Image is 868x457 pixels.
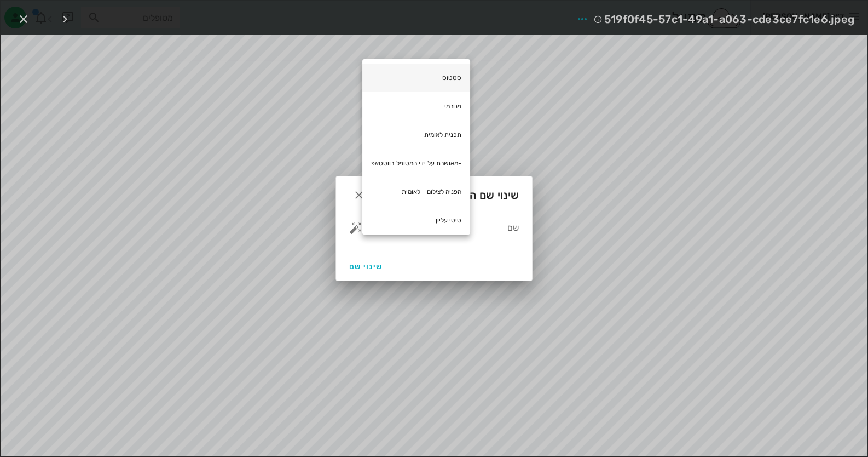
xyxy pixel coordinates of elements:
div: תכנית לאומית [362,121,470,149]
span: שינוי שם [349,262,383,271]
div: -מאושרת על ידי המטופל בווטסאפ [362,149,470,178]
button: שינוי שם [345,256,387,276]
div: הפניה לצילום - לאומית [362,178,470,206]
div: סטטוס [362,64,470,92]
div: פנורמי [362,92,470,121]
div: סיטי עליון [362,206,470,235]
div: שינוי שם הקובץ [336,176,532,210]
